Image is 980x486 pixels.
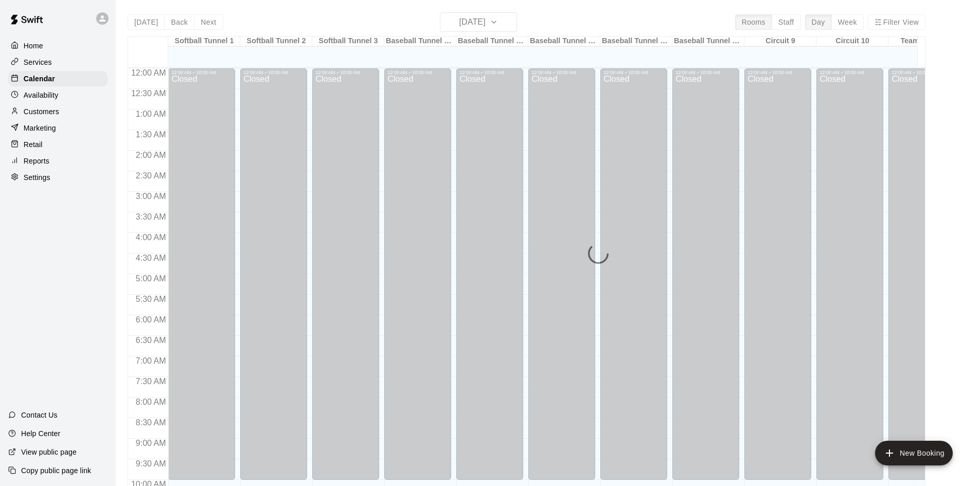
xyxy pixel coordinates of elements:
[675,70,736,75] div: 12:00 AM – 10:00 AM
[133,254,169,262] span: 4:30 AM
[672,37,744,46] div: Baseball Tunnel 8 (Mound)
[21,447,77,457] p: View public page
[892,70,952,75] div: 12:00 AM – 10:00 AM
[129,89,169,98] span: 12:30 AM
[603,70,664,75] div: 12:00 AM – 10:00 AM
[384,37,456,46] div: Baseball Tunnel 4 (Machine)
[819,75,880,483] div: Closed
[24,123,56,133] p: Marketing
[133,171,169,180] span: 2:30 AM
[133,274,169,283] span: 5:00 AM
[8,71,108,86] a: Calendar
[168,37,240,46] div: Softball Tunnel 1
[133,315,169,324] span: 6:00 AM
[747,70,808,75] div: 12:00 AM – 10:00 AM
[171,75,232,483] div: Closed
[8,104,108,119] a: Customers
[8,170,108,185] a: Settings
[133,192,169,201] span: 3:00 AM
[133,151,169,159] span: 2:00 AM
[24,41,43,51] p: Home
[21,465,91,476] p: Copy public page link
[8,87,108,103] a: Availability
[243,70,304,75] div: 12:00 AM – 10:00 AM
[456,37,528,46] div: Baseball Tunnel 5 (Machine)
[816,68,883,480] div: 12:00 AM – 10:00 AM: Closed
[600,68,667,480] div: 12:00 AM – 10:00 AM: Closed
[240,37,312,46] div: Softball Tunnel 2
[312,68,379,480] div: 12:00 AM – 10:00 AM: Closed
[816,37,888,46] div: Circuit 10
[384,68,451,480] div: 12:00 AM – 10:00 AM: Closed
[459,70,520,75] div: 12:00 AM – 10:00 AM
[24,74,55,84] p: Calendar
[315,70,376,75] div: 12:00 AM – 10:00 AM
[744,68,811,480] div: 12:00 AM – 10:00 AM: Closed
[892,75,952,483] div: Closed
[24,57,52,67] p: Services
[24,172,50,183] p: Settings
[819,70,880,75] div: 12:00 AM – 10:00 AM
[133,356,169,365] span: 7:00 AM
[133,295,169,303] span: 5:30 AM
[531,70,592,75] div: 12:00 AM – 10:00 AM
[133,110,169,118] span: 1:00 AM
[24,139,43,150] p: Retail
[133,418,169,427] span: 8:30 AM
[456,68,523,480] div: 12:00 AM – 10:00 AM: Closed
[875,441,953,465] button: add
[8,137,108,152] a: Retail
[133,336,169,345] span: 6:30 AM
[24,156,49,166] p: Reports
[21,428,60,439] p: Help Center
[672,68,739,480] div: 12:00 AM – 10:00 AM: Closed
[21,410,58,420] p: Contact Us
[133,233,169,242] span: 4:00 AM
[133,439,169,447] span: 9:00 AM
[531,75,592,483] div: Closed
[133,212,169,221] span: 3:30 AM
[129,68,169,77] span: 12:00 AM
[603,75,664,483] div: Closed
[387,75,448,483] div: Closed
[315,75,376,483] div: Closed
[8,120,108,136] a: Marketing
[387,70,448,75] div: 12:00 AM – 10:00 AM
[133,398,169,406] span: 8:00 AM
[747,75,808,483] div: Closed
[600,37,672,46] div: Baseball Tunnel 7 (Mound/Machine)
[24,106,59,117] p: Customers
[528,37,600,46] div: Baseball Tunnel 6 (Machine)
[133,130,169,139] span: 1:30 AM
[168,68,235,480] div: 12:00 AM – 10:00 AM: Closed
[171,70,232,75] div: 12:00 AM – 10:00 AM
[8,153,108,169] a: Reports
[459,75,520,483] div: Closed
[133,377,169,386] span: 7:30 AM
[8,55,108,70] a: Services
[528,68,595,480] div: 12:00 AM – 10:00 AM: Closed
[133,459,169,468] span: 9:30 AM
[888,37,960,46] div: Team Room 1
[312,37,384,46] div: Softball Tunnel 3
[240,68,307,480] div: 12:00 AM – 10:00 AM: Closed
[675,75,736,483] div: Closed
[888,68,955,480] div: 12:00 AM – 10:00 AM: Closed
[243,75,304,483] div: Closed
[744,37,816,46] div: Circuit 9
[24,90,59,100] p: Availability
[8,38,108,53] a: Home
